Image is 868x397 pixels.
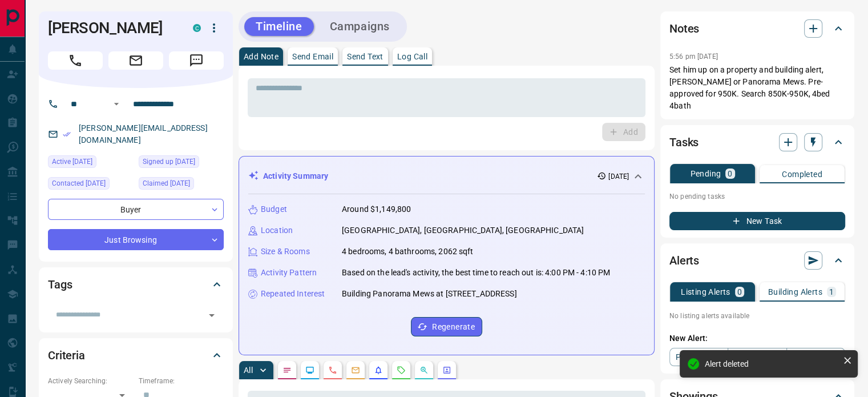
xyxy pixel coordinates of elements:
[305,366,314,375] svg: Lead Browsing Activity
[669,19,699,38] h2: Notes
[110,97,123,111] button: Open
[48,199,224,220] div: Buyer
[342,267,610,279] p: Based on the lead's activity, the best time to reach out is: 4:00 PM - 4:10 PM
[318,17,401,36] button: Campaigns
[248,166,645,187] div: Activity Summary[DATE]
[397,53,427,61] p: Log Call
[261,267,317,279] p: Activity Pattern
[669,188,845,205] p: No pending tasks
[143,156,195,167] span: Signed up [DATE]
[48,376,133,386] p: Actively Searching:
[669,129,845,156] div: Tasks
[342,246,473,258] p: 4 bedrooms, 4 bathrooms, 2062 sqft
[48,19,176,37] h1: [PERSON_NAME]
[263,170,328,182] p: Activity Summary
[442,366,451,375] svg: Agent Actions
[328,366,337,375] svg: Calls
[52,178,106,189] span: Contacted [DATE]
[48,177,133,193] div: Thu Jul 03 2025
[669,247,845,274] div: Alerts
[261,288,325,300] p: Repeated Interest
[669,212,845,230] button: New Task
[728,170,732,178] p: 0
[397,366,406,375] svg: Requests
[169,51,224,70] span: Message
[681,288,730,296] p: Listing Alerts
[48,51,103,70] span: Call
[244,53,278,61] p: Add Note
[52,156,92,167] span: Active [DATE]
[768,288,822,296] p: Building Alerts
[48,346,85,364] h2: Criteria
[139,155,224,171] div: Fri May 09 2025
[351,366,360,375] svg: Emails
[143,178,190,189] span: Claimed [DATE]
[108,51,163,70] span: Email
[79,123,208,145] a: [PERSON_NAME][EMAIL_ADDRESS][DOMAIN_NAME]
[261,246,310,258] p: Size & Rooms
[48,271,224,298] div: Tags
[48,155,133,171] div: Fri May 09 2025
[139,376,224,386] p: Timeframe:
[204,307,220,323] button: Open
[669,64,845,112] p: Set him up on a property and building alert, [PERSON_NAME] or Panorama Mews. Pre-approved for 950...
[261,203,287,215] p: Budget
[669,53,718,61] p: 5:56 pm [DATE]
[244,17,314,36] button: Timeline
[669,348,728,366] a: Property
[669,311,845,321] p: No listing alerts available
[48,342,224,369] div: Criteria
[139,177,224,193] div: Thu Jul 03 2025
[261,224,293,236] p: Location
[244,366,253,374] p: All
[705,359,838,368] div: Alert deleted
[48,229,224,250] div: Just Browsing
[63,130,71,138] svg: Email Verified
[347,53,383,61] p: Send Text
[342,224,584,236] p: [GEOGRAPHIC_DATA], [GEOGRAPHIC_DATA], [GEOGRAPHIC_DATA]
[292,53,333,61] p: Send Email
[374,366,383,375] svg: Listing Alerts
[48,275,72,294] h2: Tags
[690,170,721,178] p: Pending
[669,133,699,151] h2: Tasks
[342,203,411,215] p: Around $1,149,800
[829,288,834,296] p: 1
[782,170,822,178] p: Completed
[342,288,517,300] p: Building Panorama Mews at [STREET_ADDRESS]
[193,24,201,32] div: condos.ca
[669,251,699,270] h2: Alerts
[737,288,742,296] p: 0
[419,366,429,375] svg: Opportunities
[669,15,845,42] div: Notes
[669,332,845,344] p: New Alert:
[608,171,629,182] p: [DATE]
[411,317,482,336] button: Regenerate
[282,366,292,375] svg: Notes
